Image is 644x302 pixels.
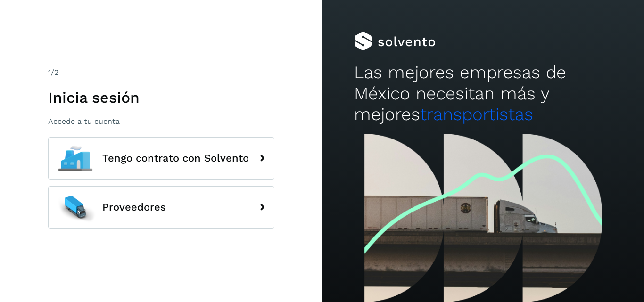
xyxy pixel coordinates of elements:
[48,117,274,126] p: Accede a tu cuenta
[48,137,274,180] button: Tengo contrato con Solvento
[354,62,611,125] h2: Las mejores empresas de México necesitan más y mejores
[48,68,51,77] span: 1
[48,89,274,106] h1: Inicia sesión
[420,104,533,124] span: transportistas
[102,153,249,164] span: Tengo contrato con Solvento
[48,186,274,229] button: Proveedores
[102,202,166,213] span: Proveedores
[48,67,274,78] div: /2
